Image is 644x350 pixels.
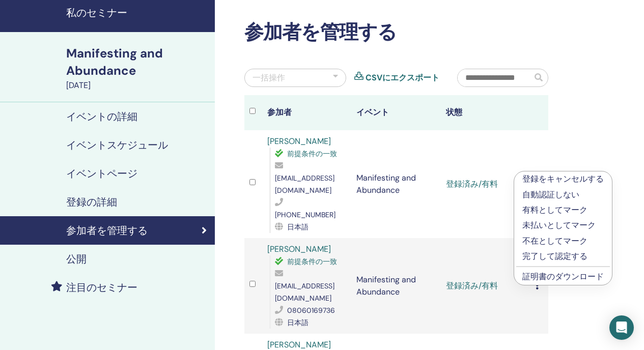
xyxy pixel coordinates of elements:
div: Open Intercom Messenger [609,315,634,340]
h4: 注目のセミナー [66,281,137,294]
a: [PERSON_NAME] [267,136,331,147]
a: [PERSON_NAME] [267,244,331,254]
p: 完了して認定する [522,250,604,262]
span: [EMAIL_ADDRESS][DOMAIN_NAME] [275,281,334,303]
p: 自動認証しない [522,189,604,201]
a: CSVにエクスポート [366,72,439,84]
span: [EMAIL_ADDRESS][DOMAIN_NAME] [275,173,334,195]
h4: イベントページ [66,167,137,180]
h4: 公開 [66,253,87,265]
span: 前提条件の一致 [287,257,337,266]
td: Manifesting and Abundance [351,238,441,334]
p: 不在としてマーク [522,235,604,247]
h4: 私のセミナー [66,7,209,19]
a: 証明書のダウンロード [522,271,604,282]
p: 登録をキャンセルする [522,173,604,185]
div: 一括操作 [253,72,285,84]
a: [PERSON_NAME] [267,339,331,350]
p: 有料としてマーク [522,204,604,216]
span: 前提条件の一致 [287,149,337,158]
span: 08060169736 [287,306,335,315]
div: [DATE] [66,79,209,92]
span: [PHONE_NUMBER] [275,210,335,219]
h4: 登録の詳細 [66,196,117,208]
span: 日本語 [287,318,309,327]
div: Manifesting and Abundance [66,45,209,79]
th: イベント [351,95,441,130]
h2: 参加者を管理する [244,21,548,44]
h4: イベントスケジュール [66,139,168,151]
h4: イベントの詳細 [66,110,137,123]
a: Manifesting and Abundance[DATE] [60,45,215,92]
span: 日本語 [287,222,309,231]
th: 参加者 [262,95,352,130]
p: 未払いとしてマーク [522,219,604,231]
h4: 参加者を管理する [66,224,148,237]
th: 状態 [441,95,530,130]
td: Manifesting and Abundance [351,130,441,238]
